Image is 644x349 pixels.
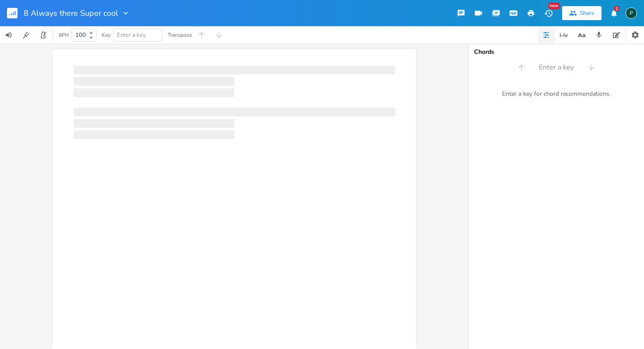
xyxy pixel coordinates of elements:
span: Enter a key [539,63,574,73]
div: Key [102,32,110,38]
button: Share [562,6,602,20]
div: Chords [474,49,639,55]
span: 8 Always there Super cool [24,9,118,17]
div: 2 [614,6,619,11]
div: Share [580,9,594,17]
button: 2 [605,5,623,21]
div: Piepo [626,7,637,19]
div: New [548,3,560,9]
button: New [540,5,557,21]
div: Transpose [168,32,192,38]
button: P [626,3,637,23]
span: Enter a key [117,31,146,39]
div: BPM [59,33,69,38]
div: Enter a key for chord recommendations. [469,85,644,103]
